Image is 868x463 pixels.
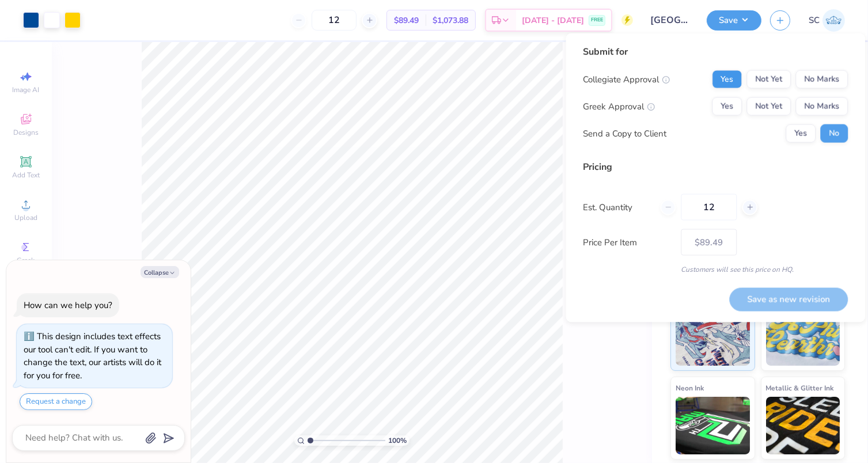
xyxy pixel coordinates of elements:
button: No Marks [795,97,848,116]
div: Greek Approval [583,100,655,113]
span: Image AI [13,85,40,94]
span: FREE [591,16,603,24]
span: [DATE] - [DATE] [522,14,584,26]
div: Send a Copy to Client [583,127,666,140]
span: SC [809,14,820,27]
button: Save [707,10,761,31]
div: How can we help you? [24,299,112,311]
button: Not Yet [746,70,791,89]
button: Not Yet [746,97,791,116]
div: Customers will see this price on HQ. [583,264,848,275]
img: Sadie Case [822,9,845,32]
a: SC [809,9,845,32]
input: – – [312,10,357,31]
span: Metallic & Glitter Ink [766,382,834,394]
img: Standard [676,308,750,366]
span: Upload [14,213,37,222]
span: Designs [13,128,39,137]
button: Collapse [141,266,179,278]
button: Request a change [20,393,92,410]
button: Yes [786,124,816,143]
button: No Marks [795,70,848,89]
input: Untitled Design [642,9,698,32]
button: No [820,124,848,143]
div: Collegiate Approval [583,73,670,86]
div: Submit for [583,45,848,59]
span: Greek [17,256,35,265]
img: Metallic & Glitter Ink [766,397,840,454]
span: $89.49 [394,14,419,26]
button: Yes [712,97,742,116]
div: Pricing [583,160,848,174]
div: This design includes text effects our tool can't edit. If you want to change the text, our artist... [24,331,161,381]
span: Neon Ink [676,382,704,394]
span: Add Text [12,170,40,180]
span: 100 % [388,435,407,446]
img: Puff Ink [766,308,840,366]
img: Neon Ink [676,397,750,454]
input: – – [681,194,737,221]
label: Price Per Item [583,236,672,249]
button: Yes [712,70,742,89]
label: Est. Quantity [583,200,651,214]
span: $1,073.88 [433,14,468,26]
